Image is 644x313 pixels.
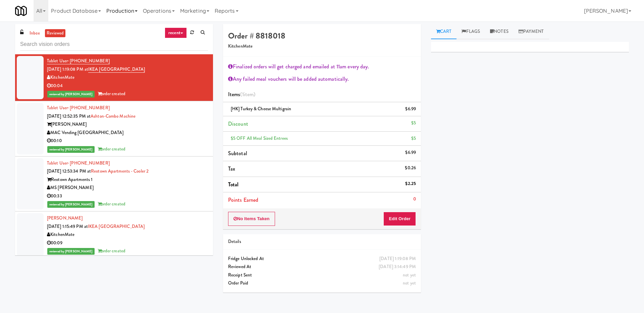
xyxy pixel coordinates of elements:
span: reviewed by [PERSON_NAME] [47,248,95,255]
a: Cart [431,24,457,39]
div: [PERSON_NAME] [47,120,208,129]
span: order created [98,90,125,97]
h5: KitchenMate [228,44,416,49]
div: 00:09 [47,239,208,247]
input: Search vision orders [20,38,208,51]
span: not yet [403,272,416,278]
div: KitchenMate [47,231,208,239]
span: order created [98,201,125,207]
span: [HK] Turkey & Cheese Multigrain [231,106,291,112]
span: Items [228,90,255,98]
a: Ashton-Combo Machine [91,113,136,119]
div: 00:33 [47,192,208,200]
div: $6.99 [405,105,416,113]
span: [DATE] 1:15:49 PM at [47,223,88,230]
span: order created [98,146,125,152]
a: Tablet User· [PHONE_NUMBER] [47,105,110,111]
div: MS [PERSON_NAME] [47,184,208,192]
span: Total [228,181,239,188]
div: $2.25 [405,180,416,188]
div: Reotown Apartments 1 [47,176,208,184]
div: $5 [411,119,416,127]
a: Notes [485,24,514,39]
div: $6.99 [405,148,416,157]
div: $5 [411,134,416,143]
div: $0.26 [405,164,416,172]
span: [DATE] 12:53:34 PM at [47,168,91,174]
div: MAC Vending [GEOGRAPHIC_DATA] [47,129,208,137]
ng-pluralize: item [244,90,254,98]
button: No Items Taken [228,212,275,226]
a: Payment [514,24,549,39]
div: Finalized orders will get charged and emailed at 11am every day. [228,62,416,72]
span: Subtotal [228,149,247,157]
span: · [PHONE_NUMBER] [68,105,110,111]
div: Any failed meal vouchers will be added automatically. [228,74,416,84]
button: Edit Order [383,212,416,226]
div: [DATE] 1:19:08 PM [379,255,416,263]
span: $5 OFF All Meal Sized Entrees [231,135,288,141]
div: Reviewed At [228,263,416,271]
li: [PERSON_NAME][DATE] 1:15:49 PM atIKEA [GEOGRAPHIC_DATA]KitchenMate00:09reviewed by [PERSON_NAME]o... [15,211,213,258]
a: reviewed [45,29,66,38]
span: reviewed by [PERSON_NAME] [47,201,95,208]
li: Tablet User· [PHONE_NUMBER][DATE] 1:19:08 PM atIKEA [GEOGRAPHIC_DATA]KitchenMate00:04reviewed by ... [15,54,213,101]
a: Tablet User· [PHONE_NUMBER] [47,58,110,64]
span: · [PHONE_NUMBER] [68,160,110,166]
a: IKEA [GEOGRAPHIC_DATA] [88,66,145,73]
img: Micromart [15,5,27,17]
span: reviewed by [PERSON_NAME] [47,146,95,153]
span: Points Earned [228,196,258,204]
a: Flags [457,24,485,39]
a: Reotown Apartments - Cooler 2 [91,168,149,174]
span: order created [98,248,125,254]
div: Fridge Unlocked At [228,255,416,263]
li: Tablet User· [PHONE_NUMBER][DATE] 12:52:35 PM atAshton-Combo Machine[PERSON_NAME]MAC Vending [GEO... [15,101,213,156]
a: IKEA [GEOGRAPHIC_DATA] [88,223,145,230]
div: Details [228,238,416,246]
div: [DATE] 3:14:49 PM [379,263,416,271]
h4: Order # 8818018 [228,32,416,40]
a: [PERSON_NAME] [47,215,83,221]
span: Discount [228,120,248,128]
span: Tax [228,165,235,173]
span: · [PHONE_NUMBER] [68,58,110,64]
li: Tablet User· [PHONE_NUMBER][DATE] 12:53:34 PM atReotown Apartments - Cooler 2Reotown Apartments 1... [15,156,213,212]
div: 00:10 [47,137,208,145]
div: 00:04 [47,82,208,90]
span: [DATE] 1:19:08 PM at [47,66,88,72]
div: Order Paid [228,279,416,288]
span: [DATE] 12:52:35 PM at [47,113,91,119]
div: KitchenMate [47,73,208,82]
div: Receipt Sent [228,271,416,279]
span: (1 ) [240,90,255,98]
span: not yet [403,280,416,286]
a: inbox [28,29,42,38]
span: reviewed by [PERSON_NAME] [47,91,95,98]
div: 0 [413,195,416,203]
a: recent [165,27,187,38]
a: Tablet User· [PHONE_NUMBER] [47,160,110,166]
